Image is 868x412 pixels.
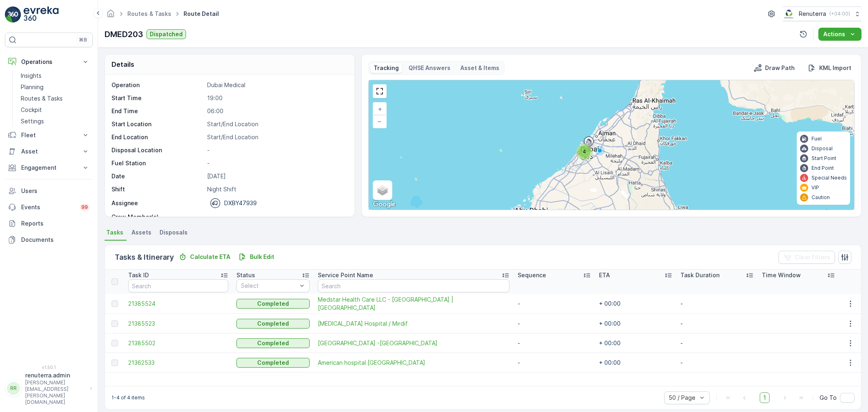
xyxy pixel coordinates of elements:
p: Routes & Tasks [21,94,63,103]
p: Caution [811,194,830,201]
td: - [514,353,595,373]
p: Tracking [374,64,399,72]
td: - [514,314,595,333]
button: Completed [236,319,310,329]
span: Assets [131,228,151,237]
button: Fleet [5,127,93,143]
p: Fuel [811,136,822,142]
a: Routes & Tasks [127,10,171,17]
a: Routes & Tasks [17,93,93,104]
img: Screenshot_2024-07-26_at_13.33.01.png [783,9,796,18]
p: - [207,159,346,167]
a: View Fullscreen [374,85,386,97]
p: Date [112,172,204,180]
img: logo_light-DOdMpM7g.png [24,7,59,23]
p: Fleet [21,131,77,139]
p: QHSE Answers [409,64,450,72]
button: Engagement [5,160,93,176]
p: Start Time [112,94,204,102]
a: Documents [5,232,93,248]
p: - [207,146,346,154]
a: Events99 [5,199,93,215]
p: ( +04:00 ) [829,11,850,17]
span: 1 [760,392,770,403]
p: Cockpit [21,106,42,114]
p: Actions [823,30,845,38]
p: Disposal [811,145,833,152]
p: [PERSON_NAME][EMAIL_ADDRESS][PERSON_NAME][DOMAIN_NAME] [25,379,86,405]
span: 21385523 [128,320,228,328]
p: Assignee [112,199,138,207]
button: Asset [5,143,93,160]
div: RR [7,382,20,395]
td: + 00:00 [595,333,676,353]
p: Tasks & Itinerary [115,252,174,263]
p: Time Window [762,271,801,279]
button: Bulk Edit [235,252,278,262]
p: End Location [112,133,204,141]
p: Shift [112,185,204,193]
p: Asset & Items [460,64,499,72]
p: Fuel Station [112,159,204,167]
span: Go To [820,394,837,402]
span: Tasks [106,228,123,237]
p: Dubai Medical [207,81,346,89]
p: DMED203 [105,28,143,40]
span: − [378,118,382,125]
p: Documents [21,236,90,244]
button: Completed [236,358,310,368]
p: 06:00 [207,107,346,115]
p: - [207,213,346,221]
p: Start/End Location [207,133,346,141]
p: Operations [21,58,77,66]
p: Status [236,271,255,279]
p: Night Shift [207,185,346,193]
a: Zoom In [374,103,386,115]
p: Task Duration [680,271,719,279]
p: Completed [257,320,289,328]
p: 19:00 [207,94,346,102]
p: Completed [257,339,289,347]
td: - [676,294,758,314]
button: KML Import [805,63,855,73]
div: Toggle Row Selected [112,320,118,327]
td: - [514,333,595,353]
td: - [676,353,758,373]
p: renuterra.admin [25,371,86,379]
p: Reports [21,219,90,228]
td: - [676,314,758,333]
a: 21385502 [128,339,228,347]
div: Toggle Row Selected [112,300,118,307]
p: Crew Member(s) [112,213,204,221]
img: Google [371,199,398,210]
td: + 00:00 [595,314,676,333]
p: Sequence [518,271,546,279]
input: Search [318,279,509,292]
p: DXBY47939 [224,199,257,207]
a: Planning [17,81,93,93]
p: Completed [257,300,289,308]
button: Clear Filters [778,251,835,264]
a: Users [5,183,93,199]
a: American hospital Nad al Sheba [318,359,509,367]
button: RRrenuterra.admin[PERSON_NAME][EMAIL_ADDRESS][PERSON_NAME][DOMAIN_NAME] [5,371,93,405]
p: Dispatched [150,30,183,38]
p: End Time [112,107,204,115]
p: Details [112,59,134,69]
p: Events [21,203,75,211]
button: Renuterra(+04:00) [783,7,861,21]
p: Select [241,282,297,290]
p: Disposal Location [112,146,204,154]
a: American Hospital -Oud Mehta [318,339,509,347]
div: 4 [576,144,593,160]
span: v 1.50.1 [5,365,93,370]
p: Insights [21,72,42,80]
div: 0 [369,80,854,210]
p: Special Needs [811,175,847,181]
span: Route Detail [182,10,221,18]
div: Toggle Row Selected [112,359,118,366]
button: Completed [236,299,310,309]
span: Medstar Health Care LLC - [GEOGRAPHIC_DATA] | [GEOGRAPHIC_DATA] [318,296,509,312]
p: Clear Filters [795,253,830,261]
